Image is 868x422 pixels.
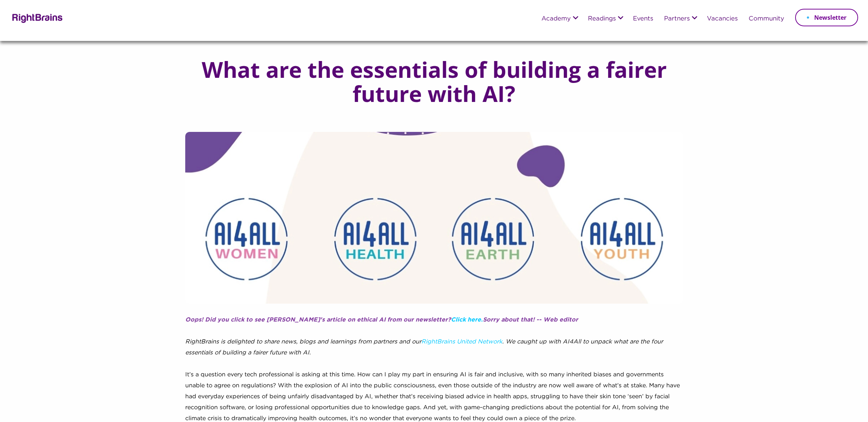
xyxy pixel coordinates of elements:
a: Community [749,16,784,22]
a: RightBrains United Network [421,339,502,345]
img: Rightbrains [10,12,63,23]
a: Events [633,16,653,22]
a: Vacancies [707,16,738,22]
a: Readings [588,16,616,22]
span: RightBrains is delighted to share news, blogs and learnings from partners and our . We caught up ... [185,339,663,356]
a: Partners [664,16,690,22]
h1: What are the essentials of building a fairer future with AI? [185,57,683,106]
a: Click here. [451,317,483,323]
a: Newsletter [795,9,858,26]
a: Academy [541,16,571,22]
span: Oops! Did you click to see [PERSON_NAME]'s article on ethical AI from our newsletter? Sorry about... [185,317,578,323]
